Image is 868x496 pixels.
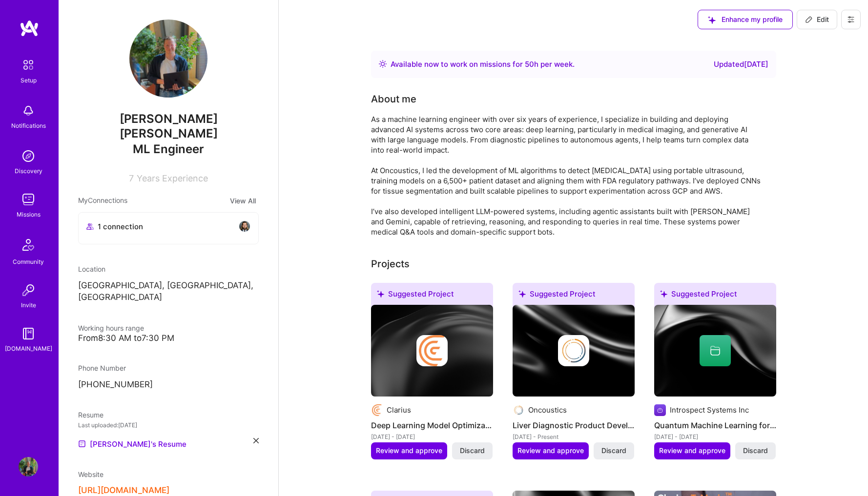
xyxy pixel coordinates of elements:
div: Last uploaded: [DATE] [78,420,259,430]
a: User Avatar [16,457,41,476]
div: [DOMAIN_NAME] [5,343,52,354]
span: 50 [525,60,534,69]
span: Discard [460,446,485,456]
span: Phone Number [78,364,126,372]
img: cover [371,305,493,397]
button: View All [227,195,259,206]
img: cover [654,305,776,397]
button: Discard [452,442,493,459]
img: bell [19,101,38,120]
button: Discard [735,442,776,459]
img: guide book [19,324,38,343]
div: Community [13,257,44,267]
span: My Connections [78,195,127,206]
p: [PHONE_NUMBER] [78,379,259,391]
div: Discovery [15,166,42,176]
div: Clarius [387,405,411,415]
span: [PERSON_NAME] [PERSON_NAME] [78,112,259,141]
img: logo [20,20,39,37]
span: ML Engineer [133,142,204,156]
a: [PERSON_NAME]'s Resume [78,438,186,450]
img: Company logo [513,404,524,416]
div: As a machine learning engineer with over six years of experience, I specialize in building and de... [371,114,762,237]
img: teamwork [19,190,38,209]
img: Company logo [371,404,383,416]
img: User Avatar [19,457,38,476]
div: About me [371,92,416,106]
span: Review and approve [659,446,725,456]
button: Discard [594,442,634,459]
span: Years Experience [137,173,208,183]
span: Working hours range [78,324,144,332]
div: [DATE] - Present [513,432,635,442]
img: avatar [239,220,250,232]
span: Discard [743,446,768,456]
i: icon SuggestedTeams [660,290,667,298]
i: icon Close [253,438,259,443]
i: icon SuggestedTeams [377,290,384,298]
div: Available now to work on missions for h per week . [391,59,575,70]
img: Community [17,233,40,257]
div: Suggested Project [654,283,776,309]
button: 1 connectionavatar [78,212,259,244]
span: 7 [129,173,134,183]
button: Review and approve [513,442,589,459]
div: Suggested Project [371,283,493,309]
img: Invite [19,280,38,300]
h4: Liver Diagnostic Product Development [513,419,635,432]
div: [DATE] - [DATE] [654,432,776,442]
img: cover [513,305,635,397]
div: Oncoustics [528,405,567,415]
span: Discard [601,446,626,456]
span: Resume [78,411,103,419]
div: Missions [17,209,41,219]
span: Website [78,470,103,478]
img: User Avatar [129,20,207,98]
button: Review and approve [654,442,730,459]
div: Introspect Systems Inc [670,405,749,415]
div: Invite [21,300,36,310]
div: Setup [21,75,37,85]
div: Notifications [11,120,46,131]
h4: Quantum Machine Learning for Mental Health [654,419,776,432]
span: Edit [805,15,829,24]
div: From 8:30 AM to 7:30 PM [78,333,259,343]
div: Suggested Project [513,283,635,309]
img: Company logo [558,335,589,366]
img: setup [18,55,39,75]
img: Availability [379,60,387,68]
button: Review and approve [371,442,447,459]
span: Review and approve [517,446,584,456]
span: Review and approve [376,446,442,456]
div: Projects [371,257,410,271]
img: Company logo [654,404,666,416]
img: discovery [19,146,38,166]
h4: Deep Learning Model Optimization for Ultrasound Devices [371,419,493,432]
div: [DATE] - [DATE] [371,432,493,442]
div: Tell us a little about yourself [371,92,416,106]
img: Resume [78,440,86,448]
span: 1 connection [98,221,143,232]
button: Edit [797,10,837,29]
button: [URL][DOMAIN_NAME] [78,485,169,496]
i: icon Collaborator [86,223,94,230]
p: [GEOGRAPHIC_DATA], [GEOGRAPHIC_DATA], [GEOGRAPHIC_DATA] [78,280,259,303]
div: Location [78,264,259,274]
i: icon SuggestedTeams [518,290,526,298]
img: Company logo [416,335,448,366]
div: Updated [DATE] [714,59,768,70]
